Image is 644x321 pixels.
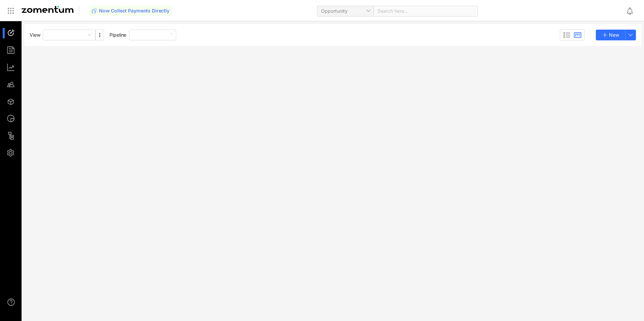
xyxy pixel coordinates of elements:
[22,6,73,13] img: Zomentum Logo
[609,31,619,39] span: New
[321,6,369,16] span: Opportunity
[89,5,172,16] button: Now Collect Payments Directly
[596,30,625,40] button: New
[168,33,172,37] span: loading
[626,3,639,19] div: Notifications
[99,7,169,14] span: Now Collect Payments Directly
[109,32,126,38] span: Pipeline
[30,32,40,38] span: View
